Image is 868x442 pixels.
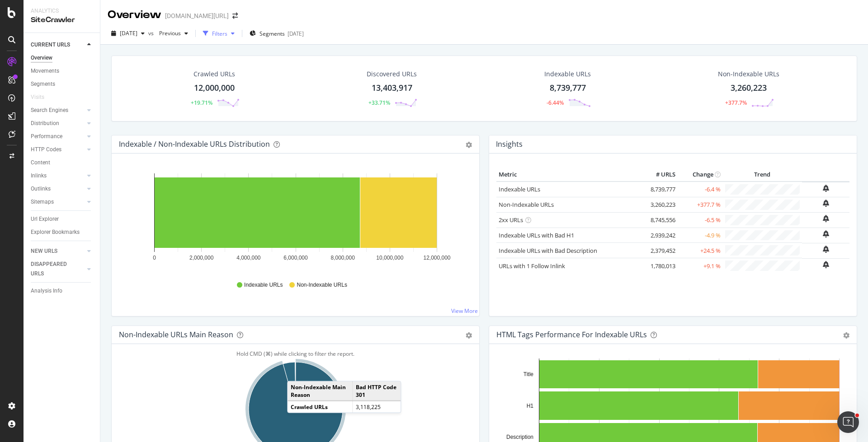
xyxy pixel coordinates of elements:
[823,215,829,222] div: bell-plus
[731,82,767,94] div: 3,260,223
[193,70,235,79] div: Crawled URLs
[199,26,238,41] button: Filters
[31,66,94,76] a: Movements
[31,197,85,207] a: Sitemaps
[31,93,44,102] div: Visits
[189,255,214,261] text: 2,000,000
[31,53,94,63] a: Overview
[156,29,181,37] span: Previous
[31,7,93,15] div: Analytics
[678,243,723,258] td: +24.5 %
[496,168,642,181] th: Metric
[678,228,723,243] td: -4.9 %
[823,261,829,268] div: bell-plus
[31,119,59,128] div: Distribution
[642,181,678,197] td: 8,739,777
[352,382,401,401] td: Bad HTTP Code 301
[244,281,283,289] span: Indexable URLs
[31,145,61,154] div: HTTP Codes
[31,132,85,141] a: Performance
[642,243,678,258] td: 2,379,452
[31,15,93,25] div: SiteCrawler
[678,168,723,181] th: Change
[527,403,534,409] text: H1
[547,99,564,107] div: -6.44%
[288,382,352,401] td: Non-Indexable Main Reason
[718,70,779,79] div: Non-Indexable URLs
[499,216,523,224] a: 2xx URLs
[352,401,401,413] td: 3,118,225
[678,197,723,212] td: +377.7 %
[108,7,161,23] div: Overview
[153,255,156,261] text: 0
[725,99,747,107] div: +377.7%
[212,30,227,37] div: Filters
[499,262,565,270] a: URLs with 1 Follow Inlink
[499,231,574,239] a: Indexable URLs with Bad H1
[194,82,235,94] div: 12,000,000
[496,330,647,339] div: HTML Tags Performance for Indexable URLs
[31,214,59,224] div: Url Explorer
[31,158,50,167] div: Content
[31,197,54,207] div: Sitemaps
[120,29,137,37] span: 2025 Aug. 8th
[246,26,307,41] button: Segments[DATE]
[119,168,472,273] svg: A chart.
[108,26,148,41] button: [DATE]
[466,142,472,148] div: gear
[165,11,229,20] div: [DOMAIN_NAME][URL]
[288,401,352,413] td: Crawled URLs
[451,307,478,315] a: View More
[31,214,94,224] a: Url Explorer
[466,332,472,339] div: gear
[823,185,829,192] div: bell-plus
[499,247,597,255] a: Indexable URLs with Bad Description
[31,260,76,279] div: DISAPPEARED URLS
[31,66,59,76] div: Movements
[31,119,85,128] a: Distribution
[678,212,723,228] td: -6.5 %
[506,434,533,440] text: Description
[642,258,678,273] td: 1,780,013
[31,79,55,89] div: Segments
[31,40,70,50] div: CURRENT URLS
[31,106,85,115] a: Search Engines
[31,247,57,256] div: NEW URLS
[259,30,285,37] span: Segments
[31,171,85,181] a: Inlinks
[31,171,47,181] div: Inlinks
[372,82,412,94] div: 13,403,917
[524,371,534,377] text: Title
[283,255,308,261] text: 6,000,000
[31,106,68,115] div: Search Engines
[31,228,80,237] div: Explorer Bookmarks
[31,53,52,63] div: Overview
[723,168,802,181] th: Trend
[642,197,678,212] td: 3,260,223
[148,29,156,37] span: vs
[236,255,261,261] text: 4,000,000
[31,286,94,296] a: Analysis Info
[156,26,192,41] button: Previous
[678,258,723,273] td: +9.1 %
[31,93,53,102] a: Visits
[297,281,347,289] span: Non-Indexable URLs
[823,200,829,207] div: bell-plus
[31,228,94,237] a: Explorer Bookmarks
[31,184,51,194] div: Outlinks
[544,70,591,79] div: Indexable URLs
[376,255,403,261] text: 10,000,000
[232,13,238,19] div: arrow-right-arrow-left
[31,158,94,167] a: Content
[31,286,62,296] div: Analysis Info
[550,82,586,94] div: 8,739,777
[119,330,233,339] div: Non-Indexable URLs Main Reason
[423,255,450,261] text: 12,000,000
[642,212,678,228] td: 8,745,556
[288,30,304,37] div: [DATE]
[642,168,678,181] th: # URLS
[31,145,85,154] a: HTTP Codes
[31,184,85,194] a: Outlinks
[823,230,829,237] div: bell-plus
